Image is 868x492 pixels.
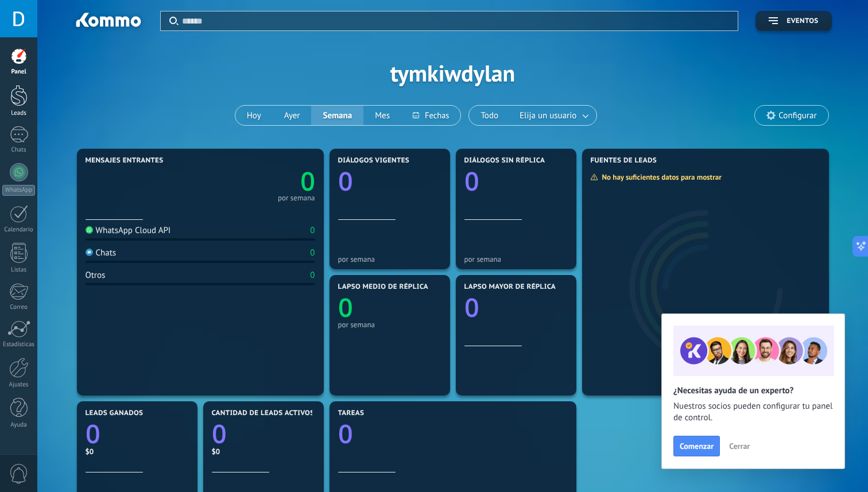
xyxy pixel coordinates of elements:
[464,290,479,325] text: 0
[338,255,441,264] div: por semana
[363,106,401,125] button: Mes
[278,195,315,201] div: por semana
[724,437,755,455] button: Cerrar
[469,106,510,125] button: Todo
[212,416,315,451] a: 0
[212,416,227,451] text: 0
[338,290,353,325] text: 0
[338,416,568,451] a: 0
[2,421,36,429] div: Ayuda
[464,164,479,199] text: 0
[2,68,36,76] div: Panel
[338,283,429,291] span: Lapso medio de réplica
[2,185,35,196] div: WhatsApp
[86,157,164,165] span: Mensajes entrantes
[2,304,36,311] div: Correo
[517,108,579,123] span: Elija un usuario
[200,164,315,199] a: 0
[310,247,315,258] div: 0
[310,270,315,281] div: 0
[310,225,315,236] div: 0
[86,225,171,236] div: WhatsApp Cloud API
[311,106,363,125] button: Semana
[729,442,750,450] span: Cerrar
[86,270,106,281] div: Otros
[673,385,833,396] h2: ¿Necesitas ayuda de un experto?
[2,146,36,154] div: Chats
[86,416,100,451] text: 0
[86,249,93,256] img: Chats
[338,320,441,329] div: por semana
[338,157,410,165] span: Diálogos vigentes
[2,381,36,389] div: Ajustes
[86,247,117,258] div: Chats
[338,409,365,417] span: Tareas
[2,266,36,274] div: Listas
[464,283,556,291] span: Lapso mayor de réplica
[2,110,36,117] div: Leads
[673,436,720,456] button: Comenzar
[338,416,353,451] text: 0
[778,111,816,121] span: Configurar
[755,11,831,31] button: Eventos
[86,447,189,456] div: $0
[300,164,315,199] text: 0
[673,401,833,424] span: Nuestros socios pueden configurar tu panel de control.
[86,416,189,451] a: 0
[2,226,36,234] div: Calendario
[786,17,818,25] span: Eventos
[510,106,596,125] button: Elija un usuario
[464,157,545,165] span: Diálogos sin réplica
[680,442,714,450] span: Comenzar
[590,172,730,182] div: No hay suficientes datos para mostrar
[273,106,312,125] button: Ayer
[212,409,315,417] span: Cantidad de leads activos
[338,164,353,199] text: 0
[591,157,657,165] span: Fuentes de leads
[401,106,460,125] button: Fechas
[2,341,36,348] div: Estadísticas
[464,255,568,264] div: por semana
[212,447,315,456] div: $0
[86,409,144,417] span: Leads ganados
[86,226,93,234] img: WhatsApp Cloud API
[235,106,273,125] button: Hoy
